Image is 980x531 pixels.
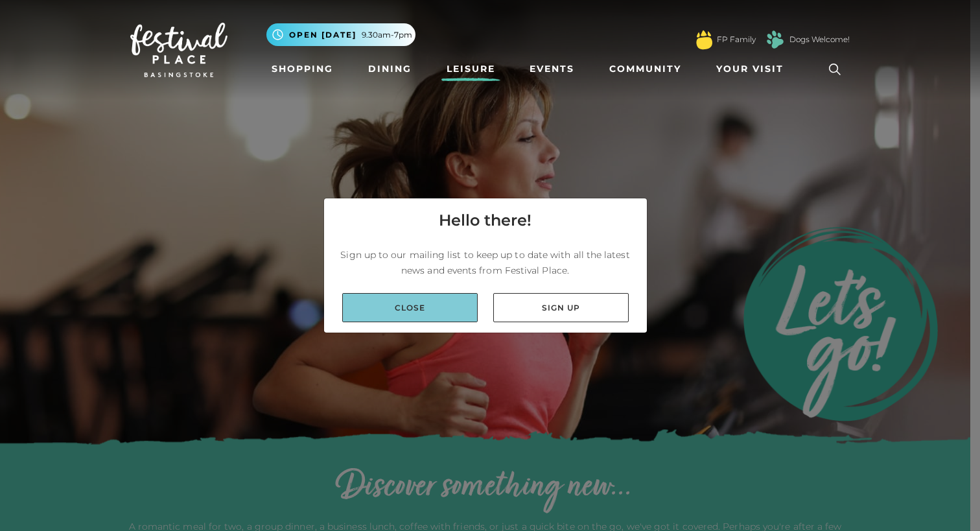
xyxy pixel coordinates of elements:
h4: Hello there! [439,209,531,232]
span: 9.30am-7pm [362,29,412,41]
a: FP Family [717,34,756,45]
a: Dogs Welcome! [789,34,850,45]
a: Your Visit [711,57,795,81]
img: Festival Place Logo [130,23,227,77]
a: Leisure [441,57,500,81]
a: Dining [363,57,417,81]
a: Shopping [266,57,338,81]
span: Your Visit [716,62,784,76]
p: Sign up to our mailing list to keep up to date with all the latest news and events from Festival ... [334,247,636,278]
a: Community [604,57,686,81]
a: Events [524,57,579,81]
a: Close [342,293,478,322]
button: Open [DATE] 9.30am-7pm [266,23,415,46]
a: Sign up [493,293,629,322]
span: Open [DATE] [289,29,356,41]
